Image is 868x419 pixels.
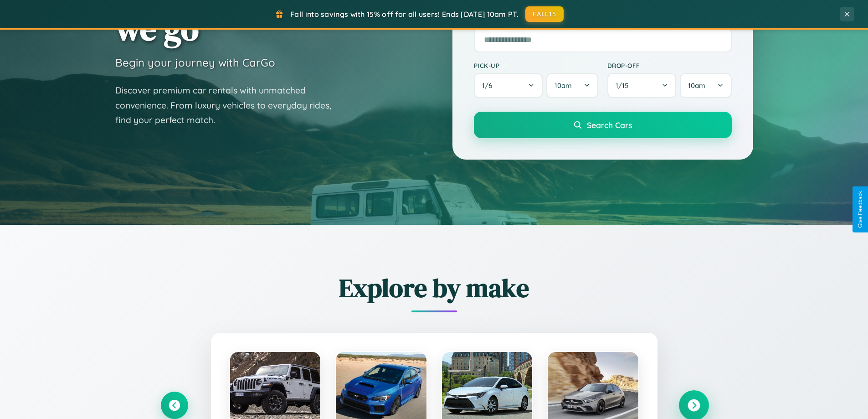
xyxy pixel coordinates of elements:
[616,81,633,90] span: 1 / 15
[555,81,572,90] span: 10am
[161,270,708,305] h2: Explore by make
[482,81,497,90] span: 1 / 6
[587,120,632,130] span: Search Cars
[115,56,275,69] h3: Begin your journey with CarGo
[607,73,677,98] button: 1/15
[115,83,343,128] p: Discover premium car rentals with unmatched convenience. From luxury vehicles to everyday rides, ...
[546,73,598,98] button: 10am
[474,73,543,98] button: 1/6
[525,6,564,22] button: FALL15
[607,62,732,69] label: Drop-off
[290,10,519,19] span: Fall into savings with 15% off for all users! Ends [DATE] 10am PT.
[474,62,598,69] label: Pick-up
[474,112,732,138] button: Search Cars
[857,191,863,228] div: Give Feedback
[688,81,705,90] span: 10am
[680,73,731,98] button: 10am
